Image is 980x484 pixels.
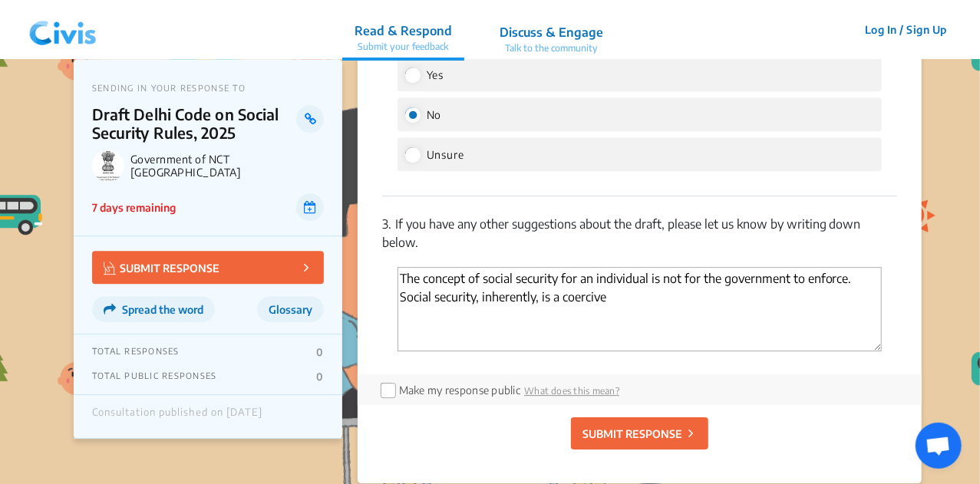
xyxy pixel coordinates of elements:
[855,18,957,41] button: Log In / Sign Up
[92,346,180,358] p: TOTAL RESPONSES
[382,215,897,252] p: If you have any other suggestions about the draft, please let us know by writing down below.
[122,303,203,316] span: Spread the word
[104,262,116,275] img: Vector.jpg
[316,346,323,358] p: 0
[399,384,520,397] label: Make my response public
[92,296,215,322] button: Spread the word
[130,153,324,179] p: Government of NCT [GEOGRAPHIC_DATA]
[92,83,324,93] p: SENDING IN YOUR RESPONSE TO
[405,107,419,121] input: No
[500,41,603,55] p: Talk to the community
[382,216,391,232] span: 3.
[355,21,452,40] p: Read & Respond
[92,251,324,284] button: SUBMIT RESPONSE
[355,40,452,54] p: Submit your feedback
[582,426,682,442] p: SUBMIT RESPONSE
[427,148,464,161] span: Unsure
[571,417,708,449] button: SUBMIT RESPONSE
[427,68,444,81] span: Yes
[92,105,297,142] p: Draft Delhi Code on Social Security Rules, 2025
[257,296,324,322] button: Glossary
[405,147,419,161] input: Unsure
[104,258,219,276] p: SUBMIT RESPONSE
[405,67,419,81] input: Yes
[269,303,312,316] span: Glossary
[316,370,323,383] p: 0
[500,23,603,41] p: Discuss & Engage
[524,385,619,397] span: What does this mean?
[23,7,103,53] img: navlogo.png
[92,199,176,216] p: 7 days remaining
[92,150,124,182] img: Government of NCT Delhi logo
[92,370,217,383] p: TOTAL PUBLIC RESPONSES
[916,423,962,469] div: Open chat
[92,407,262,426] div: Consultation published on [DATE]
[427,108,442,121] span: No
[398,267,882,351] textarea: 'Type your answer here.' | translate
